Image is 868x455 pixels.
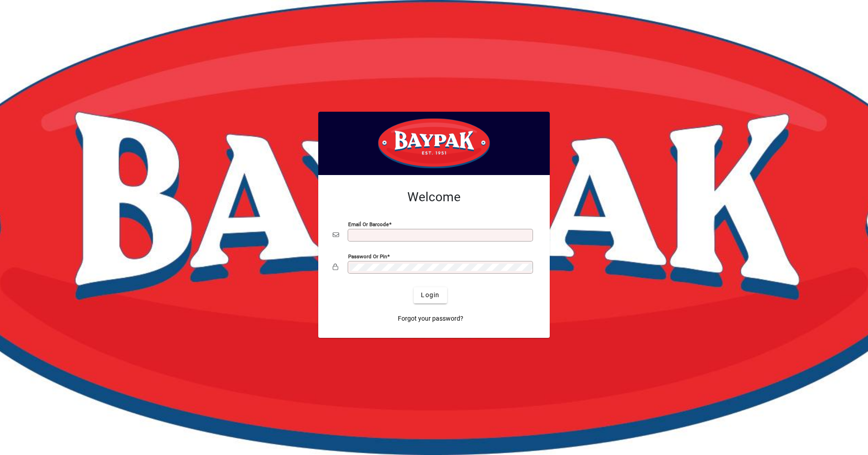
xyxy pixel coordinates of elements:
[421,290,439,300] span: Login
[398,314,463,323] span: Forgot your password?
[348,221,389,227] mat-label: Email or Barcode
[333,190,535,205] h2: Welcome
[394,311,467,327] a: Forgot your password?
[348,253,387,259] mat-label: Password or Pin
[414,287,447,303] button: Login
